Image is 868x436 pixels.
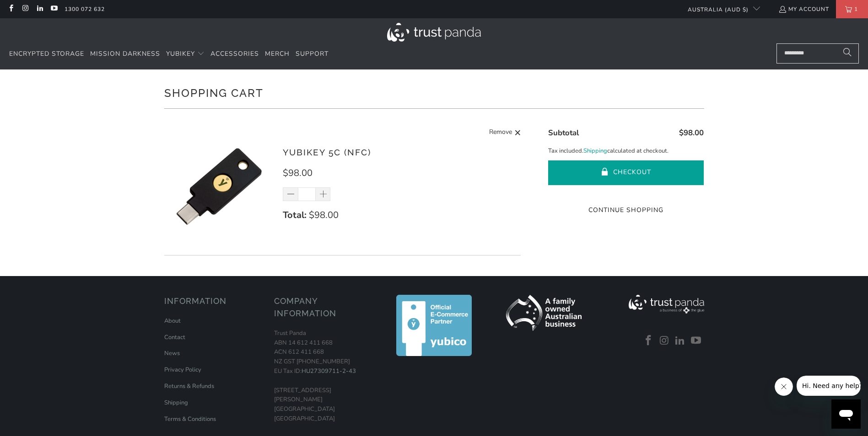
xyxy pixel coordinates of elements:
a: Trust Panda Australia on Instagram [658,335,671,347]
a: Terms & Conditions [164,415,216,423]
a: Remove [489,127,521,138]
a: Accessories [210,43,259,65]
h1: Shopping Cart [164,83,704,101]
p: Trust Panda ABN 14 612 411 668 ACN 612 411 668 NZ GST [PHONE_NUMBER] EU Tax ID: [STREET_ADDRESS][... [274,329,375,424]
nav: Translation missing: en.navigation.header.main_nav [9,43,329,65]
iframe: Close message [775,378,793,396]
a: HU27309711-2-43 [302,367,356,375]
a: Privacy Policy [164,366,201,374]
span: Merch [265,49,290,58]
a: About [164,317,181,325]
a: Merch [265,43,290,65]
a: Trust Panda Australia on Instagram [21,5,29,13]
a: Trust Panda Australia on Facebook [642,335,656,347]
a: Trust Panda Australia on YouTube [50,5,58,13]
a: Trust Panda Australia on LinkedIn [674,335,687,347]
span: Accessories [210,49,259,58]
a: Continue Shopping [548,205,704,215]
p: Tax included. calculated at checkout. [548,146,704,156]
a: Trust Panda Australia on Facebook [7,5,15,13]
a: Support [296,43,329,65]
a: Shipping [583,146,607,156]
a: Contact [164,333,185,341]
a: Mission Darkness [90,43,160,65]
img: Trust Panda Australia [387,23,481,42]
input: Search... [776,43,859,64]
a: Returns & Refunds [164,382,214,390]
span: $98.00 [309,209,339,221]
a: Shipping [164,399,188,407]
strong: Total: [283,209,307,221]
span: Subtotal [548,128,579,138]
a: YubiKey 5C (NFC) [283,147,371,157]
a: Encrypted Storage [9,43,84,65]
span: Remove [489,127,512,138]
span: Support [296,49,329,58]
span: YubiKey [166,49,195,58]
span: Mission Darkness [90,49,160,58]
iframe: Button to launch messaging window [831,399,861,429]
img: YubiKey 5C (NFC) [164,132,274,241]
button: Search [836,43,859,64]
span: $98.00 [679,128,704,138]
span: Hi. Need any help? [5,6,66,14]
a: Trust Panda Australia on YouTube [690,335,703,347]
summary: YubiKey [166,43,205,65]
a: News [164,349,180,357]
span: Encrypted Storage [9,49,84,58]
span: $98.00 [283,167,313,179]
a: My Account [778,4,829,14]
iframe: Message from company [797,376,861,396]
a: Trust Panda Australia on LinkedIn [36,5,43,13]
button: Checkout [548,160,704,185]
a: 1300 072 632 [65,4,105,14]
